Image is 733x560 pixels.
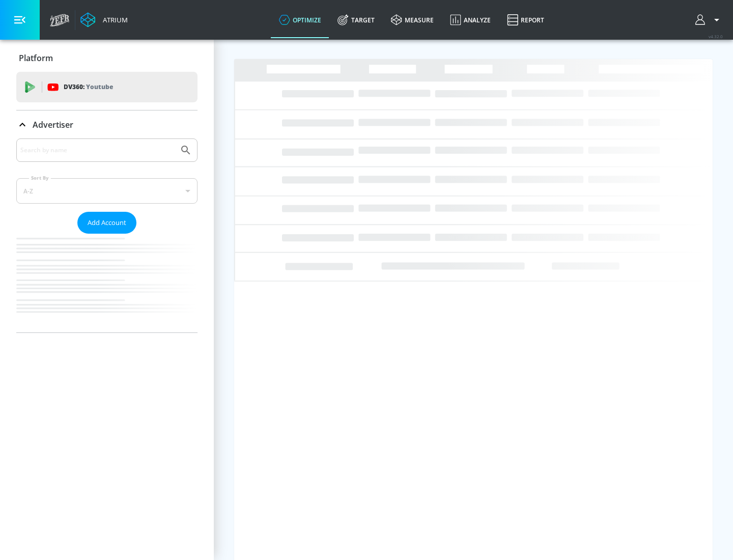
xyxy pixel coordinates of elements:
[16,72,198,102] div: DV360: Youtube
[499,2,552,38] a: Report
[16,234,198,332] nav: list of Advertiser
[16,44,198,72] div: Platform
[329,2,383,38] a: Target
[271,2,329,38] a: optimize
[86,81,113,92] p: Youtube
[29,175,51,181] label: Sort By
[77,212,136,234] button: Add Account
[33,119,73,130] p: Advertiser
[16,110,198,139] div: Advertiser
[80,12,128,27] a: Atrium
[99,15,128,24] div: Atrium
[88,217,126,229] span: Add Account
[16,138,198,332] div: Advertiser
[19,52,53,64] p: Platform
[64,81,113,93] p: DV360:
[383,2,442,38] a: measure
[20,144,175,157] input: Search by name
[16,178,198,204] div: A-Z
[442,2,499,38] a: Analyze
[709,34,723,39] span: v 4.32.0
